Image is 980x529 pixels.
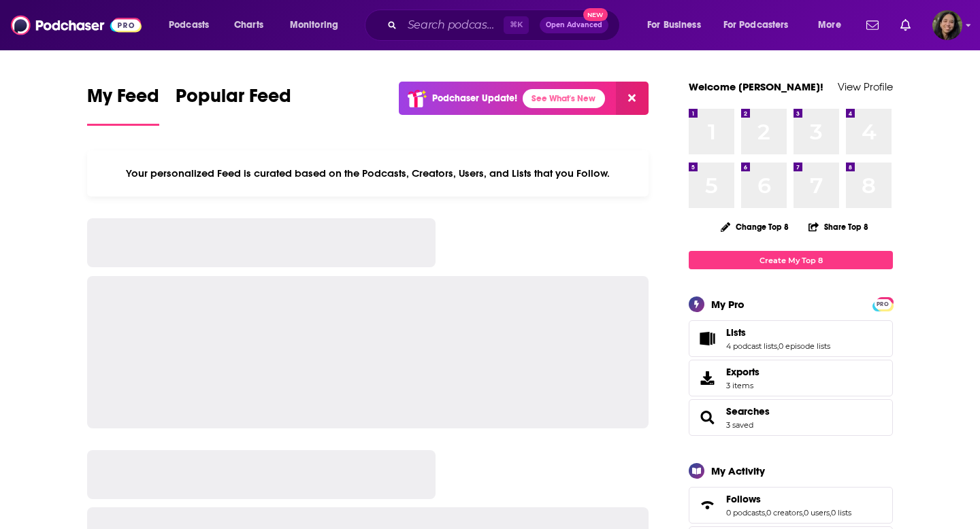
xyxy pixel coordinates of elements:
span: Follows [726,493,761,505]
a: 4 podcast lists [726,341,777,351]
span: Follows [689,487,893,524]
input: Search podcasts, credits, & more... [402,14,504,36]
button: open menu [638,14,718,36]
a: Welcome [PERSON_NAME]! [689,80,823,93]
span: Logged in as BroadleafBooks2 [932,10,962,40]
a: Follows [693,496,721,515]
a: Create My Top 8 [689,251,893,269]
span: Lists [689,320,893,357]
a: 3 saved [726,420,753,430]
a: My Feed [87,84,159,126]
span: For Business [647,16,701,35]
span: ⌘ K [504,16,529,34]
span: Monitoring [290,16,338,35]
span: Charts [234,16,263,35]
span: , [765,508,766,517]
button: open menu [159,14,227,36]
a: Searches [693,408,721,427]
span: , [777,341,779,351]
span: PRO [875,299,891,309]
button: open menu [280,14,356,36]
img: User Profile [932,10,962,40]
button: Open AdvancedNew [540,17,608,33]
a: Lists [726,326,830,339]
span: My Feed [87,84,159,116]
a: 0 episode lists [779,341,830,351]
a: Show notifications dropdown [895,14,916,37]
p: Podchaser Update! [432,92,517,104]
button: open menu [715,14,808,36]
span: 3 items [726,381,759,390]
button: Show profile menu [932,10,962,40]
span: Exports [726,366,759,378]
a: Charts [225,14,272,36]
a: Show notifications dropdown [861,14,884,37]
div: Your personalized Feed is curated based on the Podcasts, Creators, Users, and Lists that you Follow. [87,150,649,197]
img: Podchaser - Follow, Share and Rate Podcasts [11,12,142,38]
a: 0 lists [831,508,851,517]
a: 0 creators [766,508,802,517]
a: See What's New [523,89,605,108]
span: , [802,508,804,517]
a: 0 podcasts [726,508,765,517]
span: , [830,508,831,517]
a: Lists [693,329,721,348]
span: More [818,16,841,35]
button: open menu [808,14,858,36]
a: Searches [726,405,770,417]
a: 0 users [804,508,830,517]
span: Podcasts [169,16,209,35]
span: Lists [726,326,746,339]
span: For Podcasters [723,16,789,35]
span: Searches [689,399,893,436]
a: Exports [689,360,893,396]
button: Share Top 8 [808,214,869,240]
div: My Activity [711,464,765,477]
a: PRO [875,298,891,309]
div: Search podcasts, credits, & more... [378,10,633,41]
div: My Pro [711,298,745,311]
span: Open Advanced [546,22,602,29]
span: New [583,8,608,21]
a: View Profile [838,80,893,93]
span: Popular Feed [176,84,291,116]
a: Popular Feed [176,84,291,126]
button: Change Top 8 [713,218,797,235]
a: Follows [726,493,851,505]
span: Exports [693,369,721,388]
